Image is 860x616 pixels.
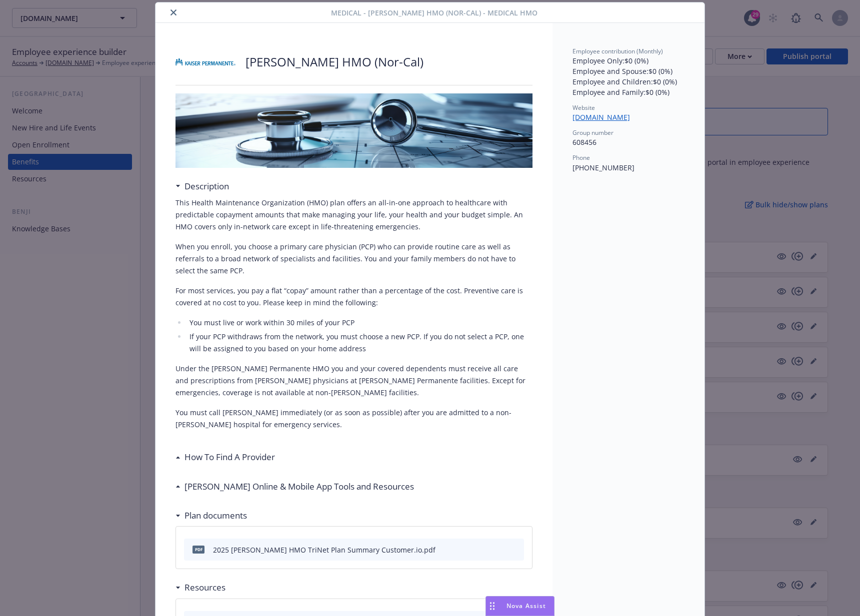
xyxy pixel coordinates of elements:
[506,602,546,610] span: Nova Assist
[572,55,684,66] p: Employee Only : $0 (0%)
[495,545,503,555] button: download file
[184,451,275,464] h3: How To Find A Provider
[175,241,532,277] p: When you enroll, you choose a primary care physician (PCP) who can provide routine care as well a...
[572,128,613,137] span: Group number
[167,6,179,18] button: close
[184,509,247,522] h3: Plan documents
[213,545,435,555] div: 2025 [PERSON_NAME] HMO TriNet Plan Summary Customer.io.pdf
[192,546,204,553] span: pdf
[572,103,595,112] span: Website
[175,180,229,193] div: Description
[184,581,225,594] h3: Resources
[572,66,684,76] p: Employee and Spouse : $0 (0%)
[572,87,684,97] p: Employee and Family : $0 (0%)
[175,509,247,522] div: Plan documents
[572,47,663,55] span: Employee contribution (Monthly)
[175,197,532,233] p: This Health Maintenance Organization (HMO) plan offers an all-in-one approach to healthcare with ...
[572,153,590,162] span: Phone
[572,137,684,147] p: 608456
[186,317,532,329] li: You must live or work within 30 miles of your PCP
[175,47,235,77] img: Kaiser Permanente Insurance Company
[572,76,684,87] p: Employee and Children : $0 (0%)
[245,53,423,70] p: [PERSON_NAME] HMO (Nor-Cal)
[485,596,554,616] button: Nova Assist
[175,581,225,594] div: Resources
[175,93,532,168] img: banner
[511,545,520,555] button: preview file
[331,7,537,18] span: Medical - [PERSON_NAME] HMO (Nor-Cal) - Medical HMO
[186,331,532,355] li: If your PCP withdraws from the network, you must choose a new PCP. If you do not select a PCP, on...
[184,480,414,493] h3: [PERSON_NAME] Online & Mobile App Tools and Resources
[572,162,684,173] p: [PHONE_NUMBER]
[572,112,638,122] a: [DOMAIN_NAME]
[175,285,532,309] p: For most services, you pay a flat “copay” amount rather than a percentage of the cost. Preventive...
[486,597,498,616] div: Drag to move
[175,407,532,431] p: You must call [PERSON_NAME] immediately (or as soon as possible) after you are admitted to a non-...
[184,180,229,193] h3: Description
[175,480,414,493] div: [PERSON_NAME] Online & Mobile App Tools and Resources
[175,451,275,464] div: How To Find A Provider
[175,363,532,399] p: Under the [PERSON_NAME] Permanente HMO you and your covered dependents must receive all care and ...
